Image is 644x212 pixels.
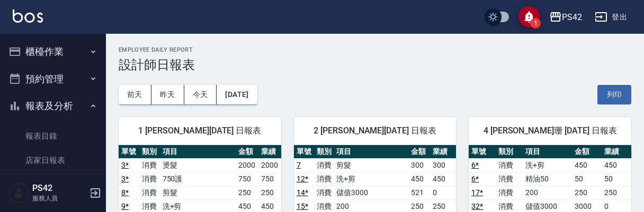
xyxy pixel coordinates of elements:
[119,46,631,53] h2: Employee Daily Report
[602,172,631,186] td: 50
[314,158,334,172] td: 消費
[530,18,541,28] span: 1
[602,158,631,172] td: 450
[314,172,334,186] td: 消費
[602,186,631,199] td: 250
[572,145,602,159] th: 金額
[334,145,408,159] th: 項目
[545,6,586,28] button: PS42
[258,145,281,159] th: 業績
[314,145,334,159] th: 類別
[572,172,602,186] td: 50
[297,161,301,169] a: 7
[4,65,102,93] button: 預約管理
[408,172,431,186] td: 450
[496,172,523,186] td: 消費
[217,85,257,104] button: [DATE]
[307,126,444,136] span: 2 [PERSON_NAME][DATE] 日報表
[236,172,258,186] td: 750
[572,186,602,199] td: 250
[496,145,523,159] th: 類別
[4,38,102,65] button: 櫃檯作業
[119,145,139,159] th: 單號
[258,172,281,186] td: 750
[430,186,457,199] td: 0
[184,85,217,104] button: 今天
[139,186,160,199] td: 消費
[496,158,523,172] td: 消費
[518,6,540,27] button: save
[523,145,572,159] th: 項目
[408,145,431,159] th: 金額
[597,85,631,104] button: 列印
[4,148,102,172] a: 店家日報表
[32,183,86,194] h5: PS42
[4,172,102,197] a: 互助日報表
[160,186,236,199] td: 剪髮
[236,186,258,199] td: 250
[294,145,314,159] th: 單號
[591,7,631,27] button: 登出
[139,145,160,159] th: 類別
[4,92,102,120] button: 報表及分析
[408,186,431,199] td: 521
[8,182,30,204] img: Person
[236,158,258,172] td: 2000
[496,186,523,199] td: 消費
[151,85,184,104] button: 昨天
[481,126,619,136] span: 4 [PERSON_NAME]珊 [DATE] 日報表
[314,186,334,199] td: 消費
[13,9,43,23] img: Logo
[139,158,160,172] td: 消費
[430,172,457,186] td: 450
[523,158,572,172] td: 洗+剪
[139,172,160,186] td: 消費
[160,145,236,159] th: 項目
[119,85,151,104] button: 前天
[258,186,281,199] td: 250
[160,158,236,172] td: 燙髮
[562,11,582,24] div: PS42
[523,186,572,199] td: 200
[160,172,236,186] td: 750護
[334,158,408,172] td: 剪髮
[4,124,102,148] a: 報表目錄
[408,158,431,172] td: 300
[131,126,269,136] span: 1 [PERSON_NAME][DATE] 日報表
[334,172,408,186] td: 洗+剪
[430,145,457,159] th: 業績
[469,145,496,159] th: 單號
[258,158,281,172] td: 2000
[523,172,572,186] td: 精油50
[430,158,457,172] td: 300
[236,145,258,159] th: 金額
[334,186,408,199] td: 儲值3000
[602,145,631,159] th: 業績
[572,158,602,172] td: 450
[32,194,86,203] p: 服務人員
[119,57,631,72] h3: 設計師日報表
